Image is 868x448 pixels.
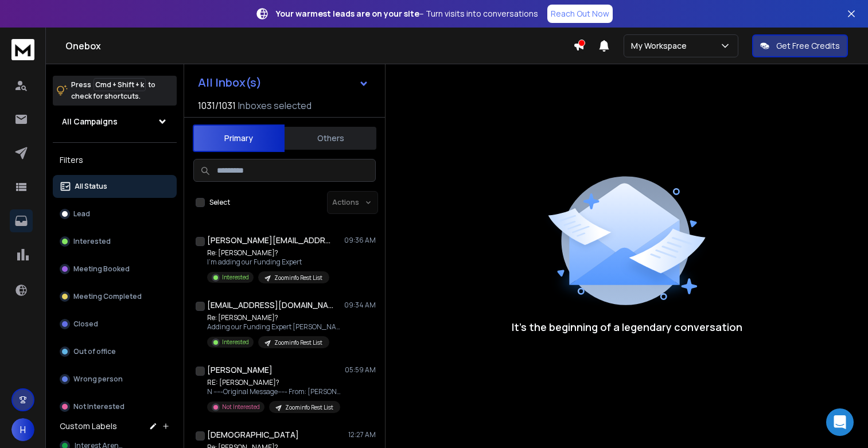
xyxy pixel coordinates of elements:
[73,347,116,356] p: Out of office
[65,39,573,53] h1: Onebox
[198,77,262,88] h1: All Inbox(s)
[53,258,177,281] button: Meeting Booked
[207,248,329,258] p: Re: [PERSON_NAME]?
[53,313,177,336] button: Closed
[345,365,376,375] p: 05:59 AM
[207,378,345,387] p: RE: [PERSON_NAME]?
[53,152,177,168] h3: Filters
[348,430,376,439] p: 12:27 AM
[73,264,130,274] p: Meeting Booked
[285,126,376,151] button: Others
[60,420,117,432] h3: Custom Labels
[551,8,609,20] p: Reach Out Now
[11,418,34,441] button: H
[53,285,177,308] button: Meeting Completed
[193,124,285,152] button: Primary
[207,299,333,311] h1: [EMAIL_ADDRESS][DOMAIN_NAME] +1
[238,99,312,112] h3: Inboxes selected
[209,198,230,207] label: Select
[75,182,107,191] p: All Status
[73,292,142,301] p: Meeting Completed
[189,71,378,94] button: All Inbox(s)
[344,301,376,310] p: 09:34 AM
[207,387,345,396] p: N -----Original Message----- From: [PERSON_NAME]
[207,235,333,246] h1: [PERSON_NAME][EMAIL_ADDRESS][DOMAIN_NAME] +1
[53,368,177,391] button: Wrong person
[274,274,322,282] p: Zoominfo Rest List
[53,395,177,418] button: Not Interested
[631,40,691,52] p: My Workspace
[512,319,742,335] p: It’s the beginning of a legendary conversation
[547,5,613,23] a: Reach Out Now
[73,209,90,219] p: Lead
[826,408,854,436] div: Open Intercom Messenger
[752,34,848,57] button: Get Free Credits
[73,375,123,384] p: Wrong person
[73,320,98,329] p: Closed
[53,175,177,198] button: All Status
[62,116,118,127] h1: All Campaigns
[53,202,177,225] button: Lead
[94,78,146,91] span: Cmd + Shift + k
[53,230,177,253] button: Interested
[207,429,299,441] h1: [DEMOGRAPHIC_DATA]
[11,39,34,60] img: logo
[285,403,333,412] p: Zoominfo Rest List
[344,236,376,245] p: 09:36 AM
[776,40,840,52] p: Get Free Credits
[73,237,111,246] p: Interested
[207,364,273,376] h1: [PERSON_NAME]
[198,99,236,112] span: 1031 / 1031
[222,273,249,282] p: Interested
[53,340,177,363] button: Out of office
[207,258,329,267] p: I'm adding our Funding Expert
[207,322,345,332] p: Adding our Funding Expert [PERSON_NAME]
[274,338,322,347] p: Zoominfo Rest List
[222,338,249,346] p: Interested
[53,110,177,133] button: All Campaigns
[276,8,538,20] p: – Turn visits into conversations
[73,402,124,411] p: Not Interested
[71,79,155,102] p: Press to check for shortcuts.
[207,313,345,322] p: Re: [PERSON_NAME]?
[222,403,260,411] p: Not Interested
[276,8,419,19] strong: Your warmest leads are on your site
